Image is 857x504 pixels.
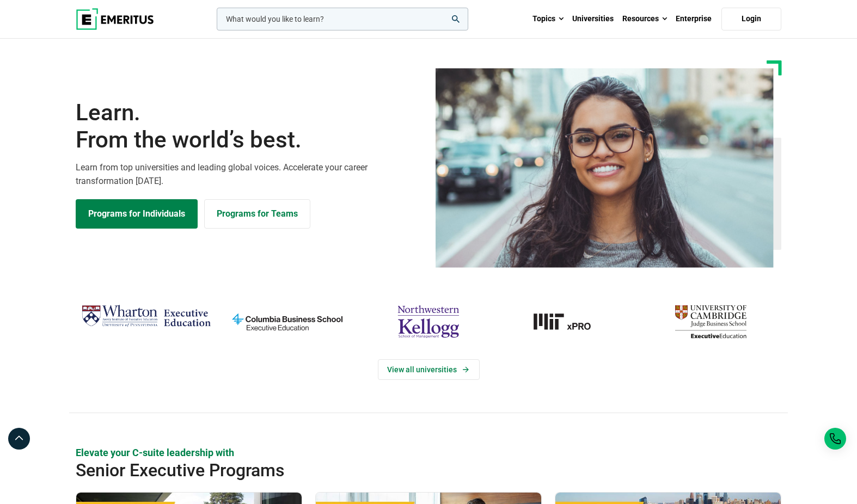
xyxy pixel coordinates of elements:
a: Login [721,8,781,30]
a: Explore Programs [76,199,198,229]
a: MIT-xPRO [505,300,635,343]
input: woocommerce-product-search-field-0 [217,8,468,30]
img: northwestern-kellogg [363,300,493,343]
img: Learn from the world's best [436,68,774,268]
h1: Learn. [76,99,422,154]
img: columbia-business-school [222,300,352,343]
img: cambridge-judge-business-school [646,300,776,343]
span: From the world’s best. [76,126,422,153]
p: Learn from top universities and leading global voices. Accelerate your career transformation [DATE]. [76,161,422,188]
img: Wharton Executive Education [81,300,211,333]
h2: Senior Executive Programs [76,459,711,481]
p: Elevate your C-suite leadership with [76,446,781,459]
img: MIT xPRO [505,300,635,343]
a: Explore for Business [204,199,310,229]
a: View Universities [378,359,480,380]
